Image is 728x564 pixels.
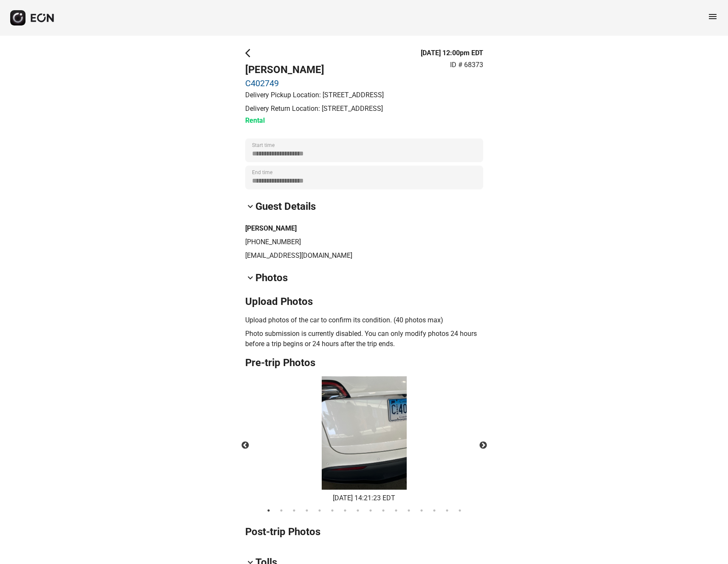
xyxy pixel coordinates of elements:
[245,63,384,76] h2: [PERSON_NAME]
[303,506,311,515] button: 4
[245,251,483,261] p: [EMAIL_ADDRESS][DOMAIN_NAME]
[245,295,483,308] h2: Upload Photos
[322,376,407,490] img: https://fastfleet.me/rails/active_storage/blobs/redirect/eyJfcmFpbHMiOnsibWVzc2FnZSI6IkJBaHBBeHdy...
[255,200,316,213] h2: Guest Details
[421,48,483,58] h3: [DATE] 12:00pm EDT
[366,506,375,515] button: 9
[315,506,324,515] button: 5
[328,506,337,515] button: 6
[230,431,260,460] button: Previous
[405,506,413,515] button: 12
[354,506,362,515] button: 8
[245,315,483,325] p: Upload photos of the car to confirm its condition. (40 photos max)
[245,90,384,100] p: Delivery Pickup Location: [STREET_ADDRESS]
[708,11,718,22] span: menu
[322,493,407,503] div: [DATE] 14:21:23 EDT
[450,60,483,70] p: ID # 68373
[417,506,426,515] button: 13
[245,78,384,88] a: C402749
[245,48,255,58] span: arrow_back_ios
[245,525,483,539] h2: Post-trip Photos
[255,271,288,285] h2: Photos
[456,506,464,515] button: 16
[245,201,255,211] span: keyboard_arrow_down
[245,356,483,369] h2: Pre-trip Photos
[245,329,483,349] p: Photo submission is currently disabled. You can only modify photos 24 hours before a trip begins ...
[430,506,439,515] button: 14
[379,506,388,515] button: 10
[468,431,498,460] button: Next
[341,506,349,515] button: 7
[245,237,483,247] p: [PHONE_NUMBER]
[290,506,298,515] button: 3
[264,506,273,515] button: 1
[443,506,451,515] button: 15
[245,273,255,283] span: keyboard_arrow_down
[245,116,384,126] h3: Rental
[245,223,483,234] h3: [PERSON_NAME]
[277,506,286,515] button: 2
[245,104,384,114] p: Delivery Return Location: [STREET_ADDRESS]
[392,506,400,515] button: 11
